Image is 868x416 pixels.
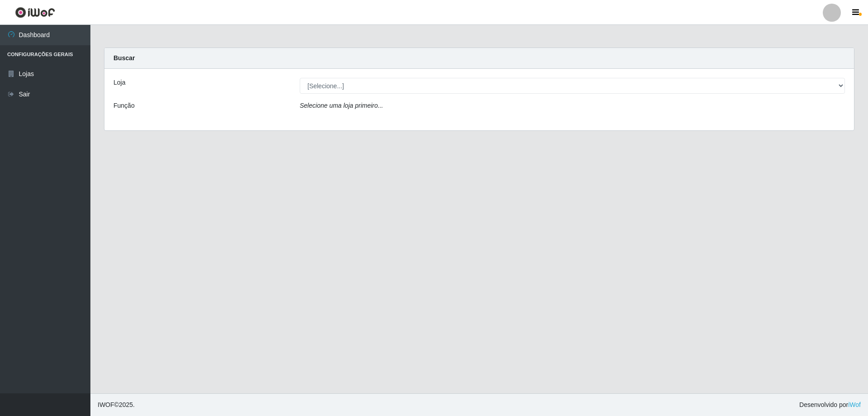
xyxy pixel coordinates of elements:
span: © 2025 . [98,400,135,410]
a: iWof [848,401,861,408]
span: IWOF [98,401,114,408]
label: Loja [113,78,125,87]
label: Função [113,101,135,110]
span: Desenvolvido por [799,400,861,410]
strong: Buscar [113,54,135,62]
i: Selecione uma loja primeiro... [300,102,383,109]
img: CoreUI Logo [15,7,55,18]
